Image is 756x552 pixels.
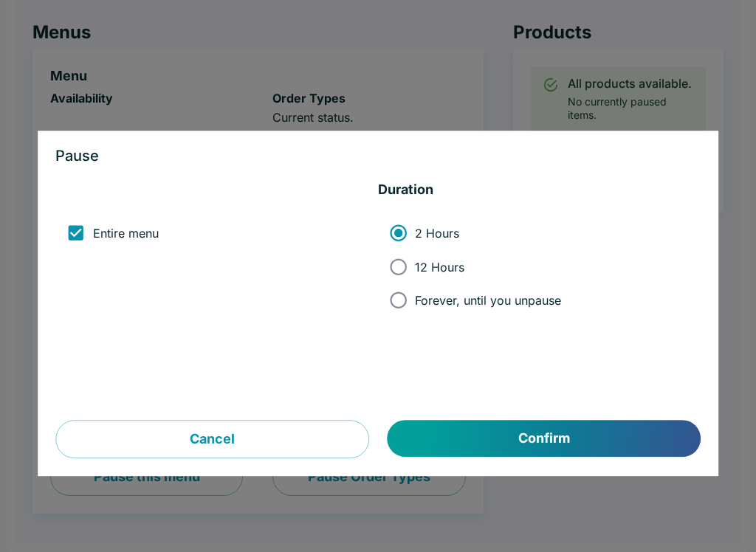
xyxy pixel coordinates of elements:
[55,182,378,199] h5: ‏
[415,226,459,241] span: 2 Hours
[388,421,701,458] button: Confirm
[55,421,369,459] button: Cancel
[415,293,561,308] span: Forever, until you unpause
[415,260,464,275] span: 12 Hours
[378,182,701,199] h5: Duration
[93,226,159,241] span: Entire menu
[55,149,701,164] h3: Pause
